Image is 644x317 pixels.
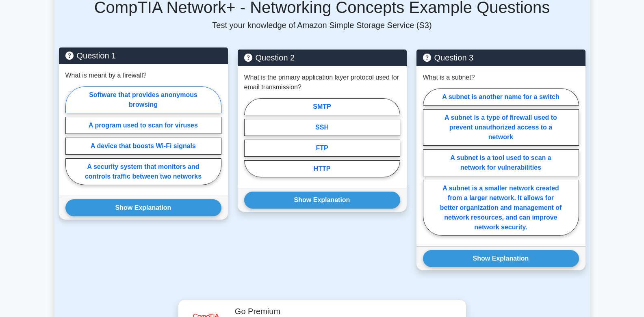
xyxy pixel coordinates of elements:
label: A subnet is a tool used to scan a network for vulnerabilities [423,149,579,176]
label: A program used to scan for viruses [65,117,221,134]
label: FTP [244,140,400,157]
label: A subnet is another name for a switch [423,88,579,106]
p: What is the primary application layer protocol used for email transmission? [244,73,400,92]
label: HTTP [244,160,400,177]
label: SSH [244,119,400,136]
h5: Question 3 [423,53,579,63]
h5: Question 2 [244,53,400,63]
p: What is meant by a firewall? [65,71,147,80]
label: Software that provides anonymous browsing [65,86,221,113]
label: SMTP [244,98,400,115]
label: A subnet is a type of firewall used to prevent unauthorized access to a network [423,109,579,146]
label: A security system that monitors and controls traffic between two networks [65,158,221,185]
p: Test your knowledge of Amazon Simple Storage Service (S3) [59,20,585,30]
button: Show Explanation [244,192,400,209]
label: A subnet is a smaller network created from a larger network. It allows for better organization an... [423,180,579,236]
p: What is a subnet? [423,73,475,82]
label: A device that boosts Wi-Fi signals [65,138,221,155]
h5: Question 1 [65,51,221,60]
button: Show Explanation [423,250,579,267]
button: Show Explanation [65,199,221,216]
